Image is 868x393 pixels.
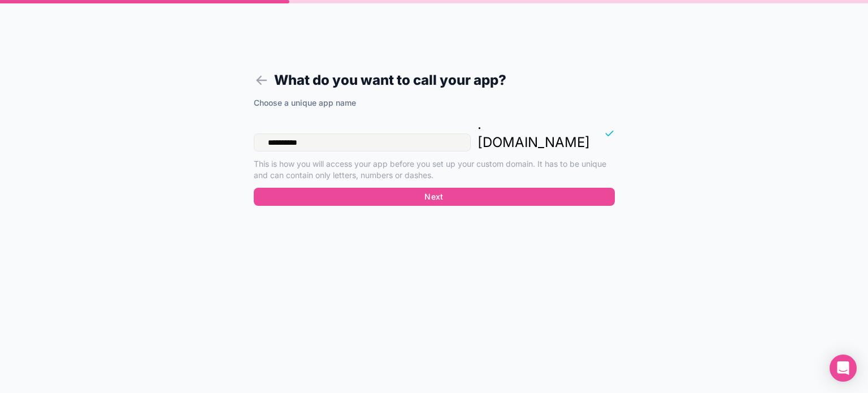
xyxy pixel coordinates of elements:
label: Choose a unique app name [254,97,356,109]
p: This is how you will access your app before you set up your custom domain. It has to be unique an... [254,158,615,181]
button: Next [254,188,615,206]
p: . [DOMAIN_NAME] [478,115,590,152]
h1: What do you want to call your app? [254,70,615,90]
div: Open Intercom Messenger [830,355,857,382]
